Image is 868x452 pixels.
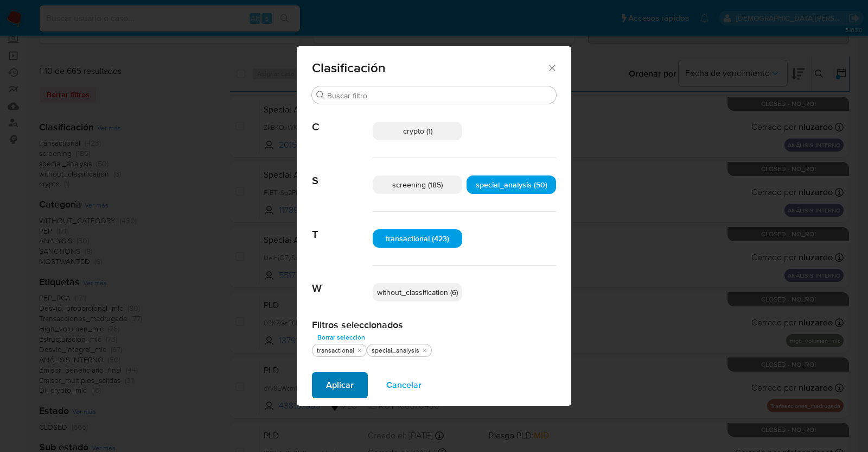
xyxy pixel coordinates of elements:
[312,104,373,134] span: C
[315,346,356,355] div: transactional
[373,283,462,302] div: without_classification (6)
[326,373,354,397] span: Aplicar
[386,373,422,397] span: Cancelar
[373,175,462,194] div: screening (185)
[312,331,371,344] button: Borrar selección
[316,91,325,99] button: Buscar
[355,346,364,355] button: quitar transactional
[403,125,432,136] span: crypto (1)
[392,179,443,190] span: screening (185)
[312,319,556,331] h2: Filtros seleccionados
[373,229,462,248] div: transactional (423)
[372,372,436,398] button: Cancelar
[312,266,373,295] span: W
[327,91,552,101] input: Buscar filtro
[317,332,365,343] span: Borrar selección
[312,372,368,398] button: Aplicar
[377,287,458,298] span: without_classification (6)
[312,212,373,241] span: T
[476,179,547,190] span: special_analysis (50)
[369,346,422,355] div: special_analysis
[386,233,449,244] span: transactional (423)
[373,122,462,140] div: crypto (1)
[467,175,556,194] div: special_analysis (50)
[312,61,547,74] span: Clasificación
[420,346,429,355] button: quitar special_analysis
[312,158,373,187] span: S
[547,62,557,72] button: Cerrar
